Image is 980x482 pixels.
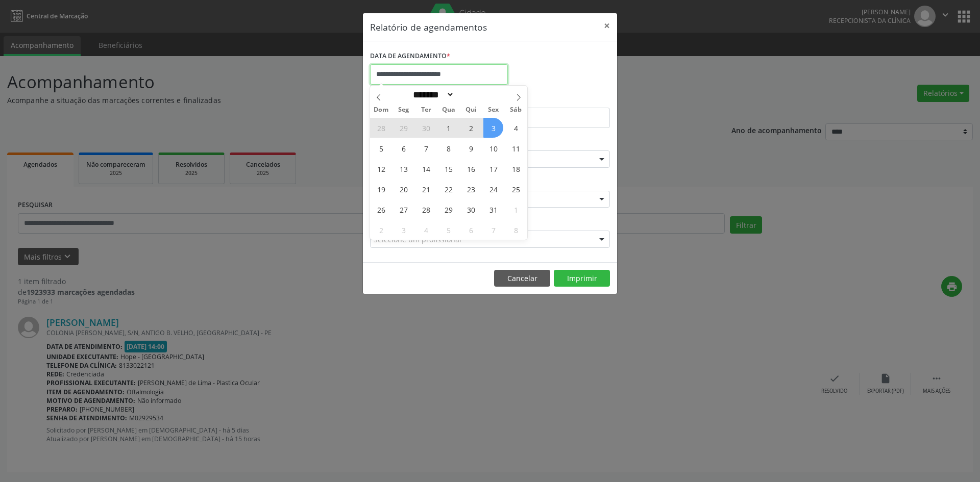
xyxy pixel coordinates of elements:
[506,220,526,240] span: Novembro 8, 2025
[394,118,413,138] span: Setembro 29, 2025
[371,138,391,158] span: Outubro 5, 2025
[371,220,391,240] span: Novembro 2, 2025
[416,118,436,138] span: Setembro 30, 2025
[506,138,526,158] span: Outubro 11, 2025
[461,179,481,199] span: Outubro 23, 2025
[393,107,415,113] span: Seg
[597,13,617,38] button: Close
[416,220,436,240] span: Novembro 4, 2025
[438,220,458,240] span: Novembro 5, 2025
[416,199,436,219] span: Outubro 28, 2025
[483,138,503,158] span: Outubro 10, 2025
[483,199,503,219] span: Outubro 31, 2025
[461,199,481,219] span: Outubro 30, 2025
[483,159,503,179] span: Outubro 17, 2025
[394,220,413,240] span: Novembro 3, 2025
[371,199,391,219] span: Outubro 26, 2025
[554,270,610,287] button: Imprimir
[493,92,610,108] label: ATÉ
[438,118,458,138] span: Outubro 1, 2025
[454,89,488,100] input: Year
[482,107,505,113] span: Sex
[506,159,526,179] span: Outubro 18, 2025
[461,220,481,240] span: Novembro 6, 2025
[415,107,437,113] span: Ter
[483,118,503,138] span: Outubro 3, 2025
[416,179,436,199] span: Outubro 21, 2025
[460,107,482,113] span: Qui
[370,20,487,34] h5: Relatório de agendamentos
[438,138,458,158] span: Outubro 8, 2025
[371,179,391,199] span: Outubro 19, 2025
[371,118,391,138] span: Setembro 28, 2025
[461,118,481,138] span: Outubro 2, 2025
[394,199,413,219] span: Outubro 27, 2025
[438,159,458,179] span: Outubro 15, 2025
[409,89,454,100] select: Month
[394,179,413,199] span: Outubro 20, 2025
[506,118,526,138] span: Outubro 4, 2025
[370,48,450,64] label: DATA DE AGENDAMENTO
[394,159,413,179] span: Outubro 13, 2025
[416,138,436,158] span: Outubro 7, 2025
[438,179,458,199] span: Outubro 22, 2025
[461,159,481,179] span: Outubro 16, 2025
[374,234,461,245] span: Selecione um profissional
[483,179,503,199] span: Outubro 24, 2025
[416,159,436,179] span: Outubro 14, 2025
[506,179,526,199] span: Outubro 25, 2025
[505,107,527,113] span: Sáb
[370,107,393,113] span: Dom
[461,138,481,158] span: Outubro 9, 2025
[438,199,458,219] span: Outubro 29, 2025
[483,220,503,240] span: Novembro 7, 2025
[506,199,526,219] span: Novembro 1, 2025
[437,107,460,113] span: Qua
[371,159,391,179] span: Outubro 12, 2025
[394,138,413,158] span: Outubro 6, 2025
[494,270,550,287] button: Cancelar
